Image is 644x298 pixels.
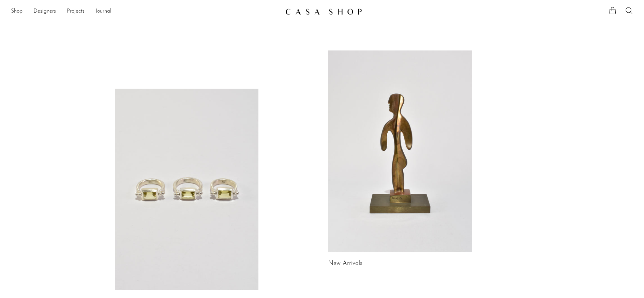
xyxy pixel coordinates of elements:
a: Shop [11,7,23,16]
a: Projects [67,7,85,16]
nav: Desktop navigation [11,6,280,17]
a: Journal [95,7,111,16]
ul: NEW HEADER MENU [11,6,280,17]
a: Designers [33,7,56,16]
a: New Arrivals [328,260,362,267]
